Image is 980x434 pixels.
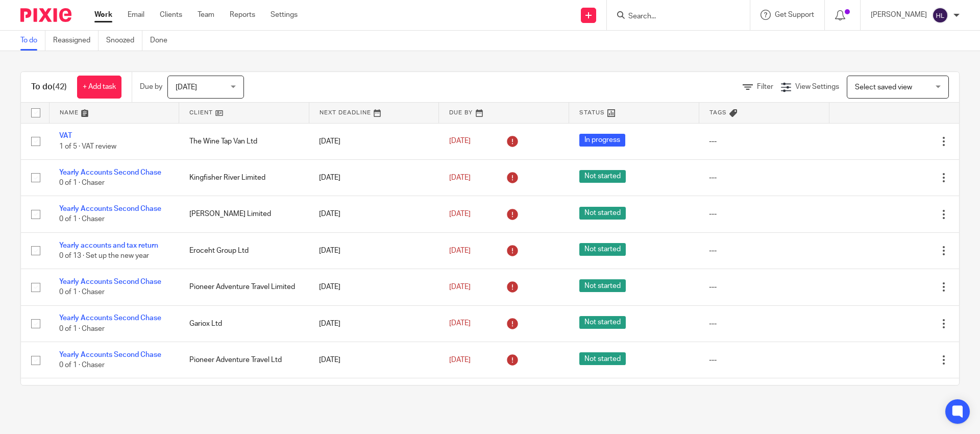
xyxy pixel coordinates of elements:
[309,378,439,415] td: [DATE]
[94,10,112,20] a: Work
[59,252,149,259] span: 0 of 13 · Set up the new year
[59,242,158,249] a: Yearly accounts and tax return
[198,10,214,20] a: Team
[59,315,161,322] a: Yearly Accounts Second Chase
[309,232,439,269] td: [DATE]
[449,320,471,327] span: [DATE]
[579,316,626,329] span: Not started
[709,282,819,292] div: ---
[579,134,625,147] span: In progress
[709,319,819,329] div: ---
[579,207,626,220] span: Not started
[309,342,439,378] td: [DATE]
[59,205,161,212] a: Yearly Accounts Second Chase
[179,342,309,378] td: Pioneer Adventure Travel Ltd
[709,246,819,256] div: ---
[20,31,45,51] a: To do
[53,31,99,51] a: Reassigned
[579,170,626,183] span: Not started
[179,159,309,196] td: Kingfisher River Limited
[53,83,67,91] span: (42)
[150,31,175,51] a: Done
[59,216,105,223] span: 0 of 1 · Chaser
[449,247,471,254] span: [DATE]
[176,84,197,91] span: [DATE]
[59,289,105,296] span: 0 of 1 · Chaser
[20,8,71,22] img: Pixie
[59,169,161,176] a: Yearly Accounts Second Chase
[709,173,819,183] div: ---
[795,83,839,90] span: View Settings
[128,10,144,20] a: Email
[179,196,309,232] td: [PERSON_NAME] Limited
[309,196,439,232] td: [DATE]
[77,76,121,99] a: + Add task
[59,278,161,285] a: Yearly Accounts Second Chase
[932,7,948,23] img: svg%3E
[179,123,309,159] td: The Wine Tap Van Ltd
[179,232,309,269] td: Eroceht Group Ltd
[709,355,819,365] div: ---
[31,82,67,92] h1: To do
[309,159,439,196] td: [DATE]
[179,269,309,305] td: Pioneer Adventure Travel Limited
[709,209,819,219] div: ---
[449,174,471,181] span: [DATE]
[179,305,309,342] td: Gariox Ltd
[775,11,814,18] span: Get Support
[449,356,471,364] span: [DATE]
[855,84,912,91] span: Select saved view
[160,10,182,20] a: Clients
[309,123,439,159] td: [DATE]
[59,325,105,332] span: 0 of 1 · Chaser
[627,12,719,21] input: Search
[309,305,439,342] td: [DATE]
[449,283,471,291] span: [DATE]
[579,243,626,256] span: Not started
[271,10,298,20] a: Settings
[579,352,626,365] span: Not started
[59,351,161,358] a: Yearly Accounts Second Chase
[59,143,116,150] span: 1 of 5 · VAT review
[757,83,773,90] span: Filter
[230,10,255,20] a: Reports
[709,110,727,115] span: Tags
[709,136,819,147] div: ---
[59,132,72,139] a: VAT
[179,378,309,415] td: The Wine Tap Van Ltd
[579,279,626,292] span: Not started
[871,10,927,20] p: [PERSON_NAME]
[309,269,439,305] td: [DATE]
[59,179,105,186] span: 0 of 1 · Chaser
[106,31,142,51] a: Snoozed
[449,138,471,145] span: [DATE]
[59,361,105,369] span: 0 of 1 · Chaser
[449,210,471,218] span: [DATE]
[140,82,162,92] p: Due by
